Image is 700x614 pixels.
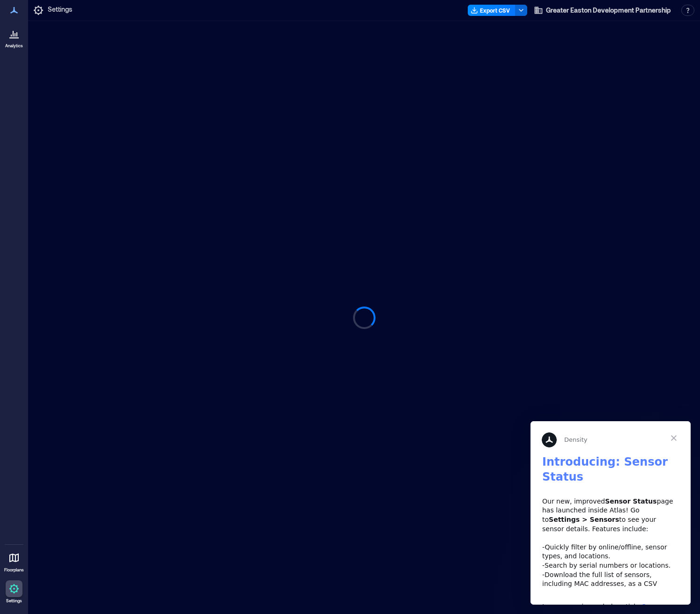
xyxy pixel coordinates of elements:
div: Learn more in our help article: [12,172,148,200]
a: Settings [3,577,25,607]
button: Greater Easton Development Partnership [531,3,674,18]
p: Analytics [5,43,23,49]
a: Analytics [2,22,26,51]
a: Sensor Status Page [12,182,134,198]
span: Greater Easton Development Partnership [546,6,671,15]
p: Settings [48,5,72,16]
p: Settings [6,598,22,604]
p: Floorplans [4,567,24,573]
button: Export CSV [468,5,516,16]
a: Floorplans [1,547,27,576]
iframe: Intercom live chat message [531,421,691,605]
